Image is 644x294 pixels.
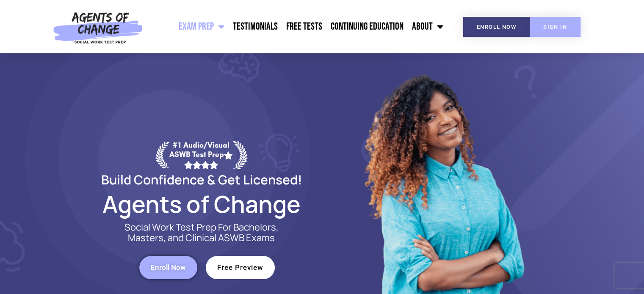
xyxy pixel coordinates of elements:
[169,140,233,169] div: #1 Audio/Visual ASWB Test Prep
[81,194,322,214] h2: Agents of Change
[463,17,530,37] a: Enroll Now
[229,16,282,37] a: Testimonials
[115,222,288,243] p: Social Work Test Prep For Bachelors, Masters, and Clinical ASWB Exams
[147,16,448,37] nav: Menu
[151,264,186,271] span: Enroll Now
[326,16,408,37] a: Continuing Education
[174,16,229,37] a: Exam Prep
[81,173,322,186] h2: Build Confidence & Get Licensed!
[206,256,275,279] a: Free Preview
[530,17,580,37] a: SIGN IN
[408,16,448,37] a: About
[139,256,197,279] a: Enroll Now
[282,16,326,37] a: Free Tests
[217,264,263,271] span: Free Preview
[543,24,567,30] span: SIGN IN
[477,24,516,30] span: Enroll Now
